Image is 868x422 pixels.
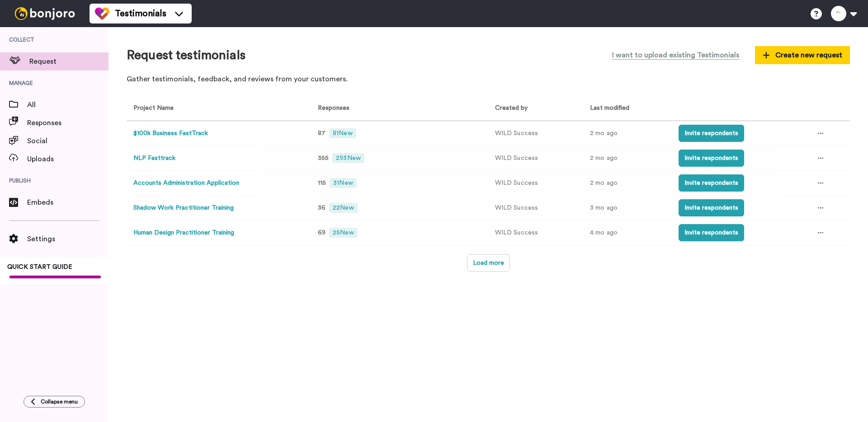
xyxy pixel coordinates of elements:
[24,396,85,408] button: Collapse menu
[332,153,364,163] span: 293 New
[612,50,739,61] span: I want to upload existing Testimonials
[318,230,325,236] span: 69
[583,96,672,121] th: Last modified
[318,180,326,186] span: 115
[583,146,672,171] td: 2 mo ago
[763,50,842,61] span: Create new request
[488,171,583,196] td: WILD Success
[605,45,746,65] button: I want to upload existing Testimonials
[488,96,583,121] th: Created by
[583,171,672,196] td: 2 mo ago
[583,121,672,146] td: 2 mo ago
[27,234,108,244] span: Settings
[679,125,744,142] button: Invite respondents
[488,146,583,171] td: WILD Success
[330,178,356,188] span: 31 New
[133,129,208,138] button: $100k Business FastTrack
[127,96,307,121] th: Project Name
[318,205,325,211] span: 36
[133,178,239,188] button: Accounts Administration Application
[133,228,234,238] button: Human Design Practitioner Training
[679,199,744,216] button: Invite respondents
[41,398,78,405] span: Collapse menu
[27,99,108,110] span: All
[127,48,245,62] h1: Request testimonials
[11,7,79,20] img: bj-logo-header-white.svg
[467,254,510,272] button: Load more
[29,56,108,67] span: Request
[488,121,583,146] td: WILD Success
[133,154,175,163] button: NLP Fasttrack
[115,7,166,20] span: Testimonials
[755,46,850,64] button: Create new request
[127,74,850,84] p: Gather testimonials, feedback, and reviews from your customers.
[27,154,108,164] span: Uploads
[314,105,349,111] span: Responses
[329,128,356,138] span: 81 New
[329,203,357,213] span: 22 New
[329,228,357,238] span: 25 New
[583,220,672,245] td: 4 mo ago
[133,203,234,213] button: Shadow Work Practitioner Training
[27,136,108,146] span: Social
[679,224,744,241] button: Invite respondents
[27,197,108,208] span: Embeds
[488,220,583,245] td: WILD Success
[679,150,744,167] button: Invite respondents
[679,174,744,192] button: Invite respondents
[27,117,108,128] span: Responses
[7,264,72,270] span: QUICK START GUIDE
[318,130,325,136] span: 87
[95,6,109,21] img: tm-color.svg
[318,155,329,161] span: 355
[488,196,583,220] td: WILD Success
[583,196,672,220] td: 3 mo ago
